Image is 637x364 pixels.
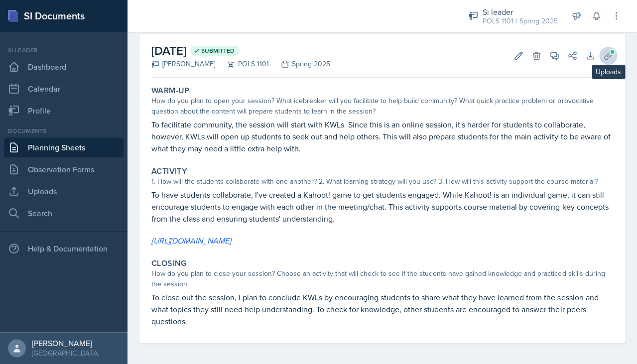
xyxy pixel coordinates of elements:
[151,189,613,225] p: To have students collaborate, I've created a Kahoot! game to get students engaged. While Kahoot! ...
[151,291,613,327] p: To close out the session, I plan to conclude KWLs by encouraging students to share what they have...
[482,16,557,26] div: POLS 1101 / Spring 2025
[201,47,235,55] span: Submitted
[151,59,215,69] div: [PERSON_NAME]
[4,137,124,157] a: Planning Sheets
[151,258,187,268] label: Closing
[151,42,330,60] h2: [DATE]
[151,176,613,187] div: 1. How will the students collaborate with one another? 2. What learning strategy will you use? 3....
[4,181,124,201] a: Uploads
[269,59,330,69] div: Spring 2025
[32,338,99,348] div: [PERSON_NAME]
[4,79,124,99] a: Calendar
[151,96,613,117] div: How do you plan to open your session? What icebreaker will you facilitate to help build community...
[151,86,190,96] label: Warm-Up
[4,239,124,258] div: Help & Documentation
[151,235,231,246] a: [URL][DOMAIN_NAME]
[32,348,99,358] div: [GEOGRAPHIC_DATA]
[151,166,187,176] label: Activity
[4,126,124,135] div: Documents
[151,119,613,154] p: To facilitate community, the session will start with KWLs. Since this is an online session, it's ...
[599,47,617,65] button: Uploads
[151,268,613,289] div: How do you plan to close your session? Choose an activity that will check to see if the students ...
[4,159,124,179] a: Observation Forms
[4,46,124,55] div: Si leader
[4,101,124,121] a: Profile
[482,6,557,18] div: Si leader
[215,59,269,69] div: POLS 1101
[4,203,124,223] a: Search
[4,57,124,77] a: Dashboard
